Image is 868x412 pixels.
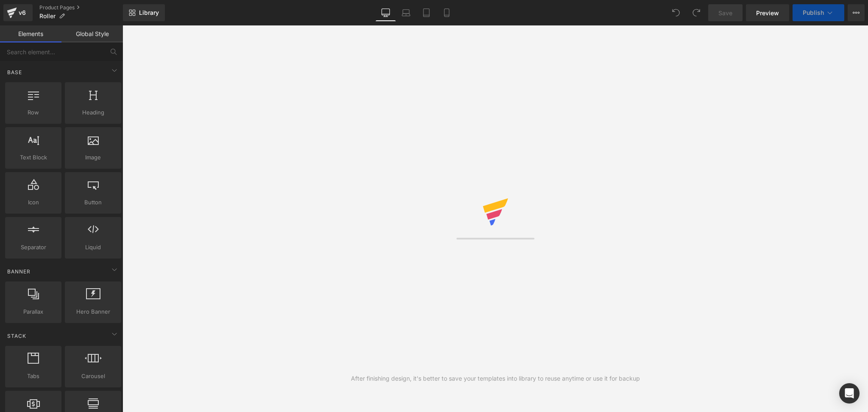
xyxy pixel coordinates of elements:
[8,108,59,117] span: Row
[688,4,705,21] button: Redo
[718,8,732,17] span: Save
[67,153,119,162] span: Image
[756,8,779,17] span: Preview
[8,307,59,316] span: Parallax
[67,307,119,316] span: Hero Banner
[17,7,28,18] div: v6
[39,4,123,11] a: Product Pages
[8,153,59,162] span: Text Block
[6,68,23,76] span: Base
[8,372,59,381] span: Tabs
[848,4,865,21] button: More
[793,4,844,21] button: Publish
[6,267,31,276] span: Banner
[67,108,119,117] span: Heading
[39,13,56,19] span: Roller
[8,198,59,207] span: Icon
[67,198,119,207] span: Button
[803,9,824,16] span: Publish
[839,383,860,404] div: Open Intercom Messenger
[61,25,123,42] a: Global Style
[6,332,27,340] span: Stack
[376,4,396,21] a: Desktop
[437,4,457,21] a: Mobile
[416,4,437,21] a: Tablet
[746,4,789,21] a: Preview
[123,4,165,21] a: New Library
[668,4,684,21] button: Undo
[139,9,159,17] span: Library
[3,4,33,21] a: v6
[67,243,119,252] span: Liquid
[351,374,640,383] div: After finishing design, it's better to save your templates into library to reuse anytime or use i...
[8,243,59,252] span: Separator
[67,372,119,381] span: Carousel
[396,4,416,21] a: Laptop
